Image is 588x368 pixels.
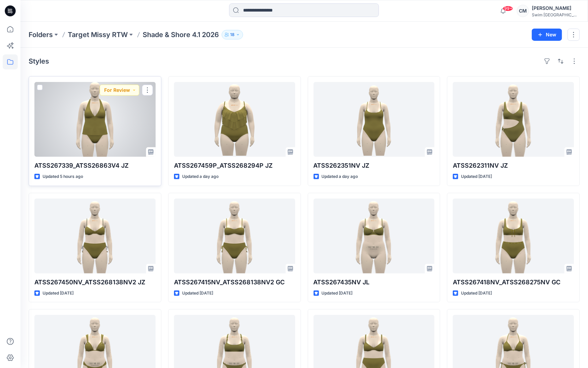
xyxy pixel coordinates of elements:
button: 18 [222,30,243,39]
div: Swim [GEOGRAPHIC_DATA] [532,12,579,17]
a: ATSS262311NV JZ [453,82,574,157]
div: CM [517,5,529,17]
p: ATSS267450NV_ATSS268138NV2 JZ [34,278,156,287]
p: ATSS267415NV_ATSS268138NV2 GC [174,278,295,287]
p: Updated a day ago [182,173,219,180]
p: Updated [DATE] [43,290,74,297]
a: ATSS267459P_ATSS268294P JZ [174,82,295,157]
a: ATSS267415NV_ATSS268138NV2 GC [174,199,295,273]
a: Target Missy RTW [68,30,128,39]
a: ATSS262351NV JZ [314,82,435,157]
h4: Styles [29,57,49,65]
p: 18 [230,31,235,38]
p: ATSS267418NV_ATSS268275NV GC [453,278,574,287]
div: [PERSON_NAME] [532,4,579,12]
a: Folders [29,30,53,39]
span: 99+ [503,6,513,11]
p: ATSS267459P_ATSS268294P JZ [174,161,295,170]
a: ATSS267450NV_ATSS268138NV2 JZ [34,199,156,273]
a: ATSS267339_ATSS26863V4 JZ [34,82,156,157]
p: Updated a day ago [322,173,358,180]
p: Updated [DATE] [461,290,492,297]
p: Updated [DATE] [322,290,353,297]
p: ATSS267435NV JL [314,278,435,287]
p: ATSS262311NV JZ [453,161,574,170]
a: ATSS267435NV JL [314,199,435,273]
p: ATSS267339_ATSS26863V4 JZ [34,161,156,170]
p: Updated [DATE] [182,290,213,297]
p: Shade & Shore 4.1 2026 [143,30,219,39]
p: ATSS262351NV JZ [314,161,435,170]
p: Updated [DATE] [461,173,492,180]
button: New [532,29,562,41]
p: Updated 5 hours ago [43,173,83,180]
a: ATSS267418NV_ATSS268275NV GC [453,199,574,273]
